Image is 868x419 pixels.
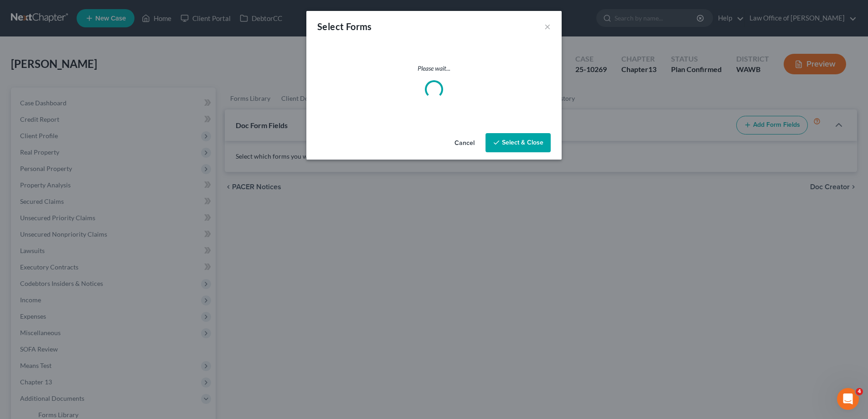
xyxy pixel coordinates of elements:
[447,134,482,152] button: Cancel
[837,388,859,410] iframe: Intercom live chat
[486,133,551,152] button: Select & Close
[317,20,372,33] div: Select Forms
[544,21,551,32] button: ×
[856,388,863,395] span: 4
[317,64,551,73] p: Please wait...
